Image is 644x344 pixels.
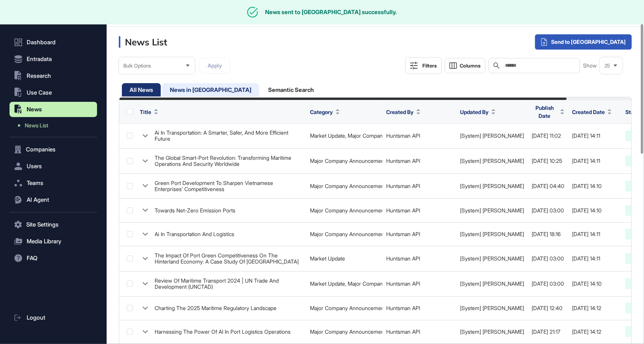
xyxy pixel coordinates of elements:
div: [DATE] 03:00 [532,256,564,262]
div: All News [122,83,161,96]
a: Huntsman API [386,183,420,189]
div: [DATE] 14:10 [572,207,618,214]
span: Status [625,108,641,116]
div: News in [GEOGRAPHIC_DATA] [162,83,259,96]
div: Green Port Development To Sharpen Vietnamese Enterprises’ Competitiveness [155,180,302,193]
div: Filters [422,63,437,69]
a: Logout [10,310,97,325]
span: Use Case [27,90,52,96]
div: [DATE] 10:25 [532,158,564,164]
div: [DATE] 14:10 [572,281,618,287]
span: Dashboard [27,39,56,45]
div: Ai In Transportation: A Smarter, Safer, And More Efficient Future [155,130,302,142]
button: Category [310,108,340,116]
span: Companies [26,146,56,153]
button: Columns [445,58,486,73]
span: Users [27,163,42,169]
div: [DATE] 14:11 [572,256,618,262]
a: Huntsman API [386,280,420,287]
div: Harnessing The Power Of AI In Port Logistics Operations [155,329,291,335]
div: Major Company Announcement [310,207,379,214]
h3: News List [119,36,167,48]
a: [System] [PERSON_NAME] [460,207,524,214]
div: [DATE] 03:00 [532,281,564,287]
div: [DATE] 21:17 [532,329,564,335]
button: AI Agent [10,192,97,207]
span: Updated By [460,108,489,116]
div: Semantic Search [260,83,321,96]
a: [System] [PERSON_NAME] [460,183,524,189]
a: Huntsman API [386,255,420,262]
span: Created By [386,108,414,116]
span: Category [310,108,333,116]
div: [DATE] 03:00 [532,207,564,214]
span: 25 [604,63,610,69]
button: Entradata [10,51,97,67]
a: [System] [PERSON_NAME] [460,305,524,311]
a: Huntsman API [386,305,420,311]
a: Huntsman API [386,231,420,237]
div: Towards Net-Zero Emission Ports [155,207,235,214]
a: [System] [PERSON_NAME] [460,255,524,262]
span: Title [140,108,151,116]
div: Market Update, Major Company Announcement [310,281,379,287]
a: [System] [PERSON_NAME] [460,280,524,287]
span: News [27,106,42,113]
div: Major Company Announcement, Market Update [310,305,379,311]
span: Media Library [27,238,61,244]
a: Dashboard [10,35,97,50]
span: Publish Date [532,104,558,120]
div: Ai In Transportation And Logistics [155,231,234,237]
a: Huntsman API [386,328,420,335]
div: Major Company Announcement [310,329,379,335]
button: Publish Date [532,104,564,120]
span: Teams [27,180,43,186]
a: Huntsman API [386,207,420,214]
div: [DATE] 12:40 [532,305,564,311]
div: The Global Smart-Port Revolution: Transforming Maritime Operations And Security Worldwide [155,155,302,167]
button: News [10,102,97,117]
button: Created By [386,108,420,116]
button: Title [140,108,158,116]
div: [DATE] 14:11 [572,231,618,237]
span: AI Agent [27,197,49,203]
div: Market Update, Major Company Announcement [310,133,379,139]
button: Filters [405,57,442,74]
a: News List [13,119,97,132]
button: Updated By [460,108,495,116]
button: Use Case [10,85,97,100]
button: Companies [10,142,97,157]
div: [DATE] 18:16 [532,231,564,237]
div: News sent to [GEOGRAPHIC_DATA] successfully. [265,9,397,16]
span: Site Settings [26,222,59,228]
div: [DATE] 14:11 [572,158,618,164]
div: Review Of Maritime Transport 2024 | UN Trade And Development (UNCTAD) [155,278,302,290]
span: Entradata [27,56,52,62]
button: FAQ [10,251,97,266]
div: [DATE] 14:11 [572,133,618,139]
button: Created Date [572,108,612,116]
a: Huntsman API [386,132,420,139]
div: [DATE] 14:12 [572,305,618,311]
button: Media Library [10,234,97,249]
div: Major Company Announcement, Market Update [310,158,379,164]
div: [DATE] 04:40 [532,183,564,189]
div: Charting The 2025 Maritime Regulatory Landscape [155,305,276,311]
div: Send to [GEOGRAPHIC_DATA] [535,34,632,50]
div: [DATE] 14:10 [572,183,618,189]
div: [DATE] 11:02 [532,133,564,139]
button: Site Settings [10,217,97,232]
button: Teams [10,175,97,191]
div: Market Update [310,256,379,262]
a: Huntsman API [386,158,420,164]
span: Columns [460,63,481,69]
div: [DATE] 14:12 [572,329,618,335]
a: [System] [PERSON_NAME] [460,231,524,237]
a: [System] [PERSON_NAME] [460,132,524,139]
span: News List [25,122,48,129]
div: Major Company Announcement, Market Update, Partnership [310,231,379,237]
span: Bulk Options [123,63,151,69]
span: Research [27,73,51,79]
button: Users [10,159,97,174]
span: Show [583,63,597,69]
